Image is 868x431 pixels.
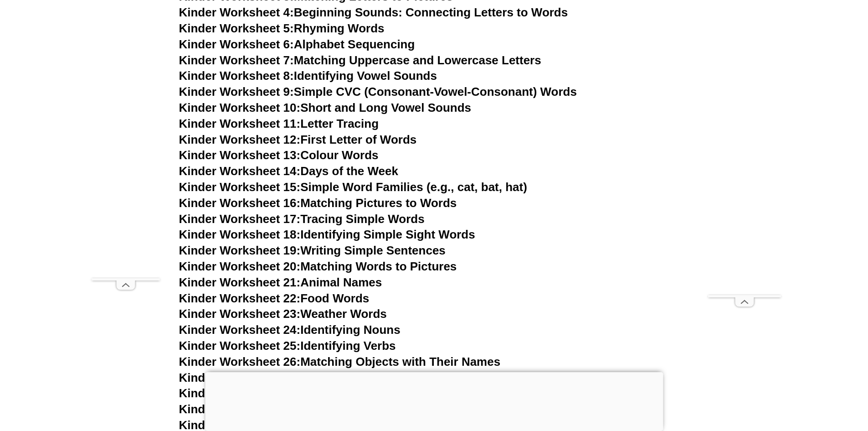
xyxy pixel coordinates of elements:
span: Kinder Worksheet 10: [179,101,301,114]
span: Kinder Worksheet 26: [179,355,301,369]
span: Kinder Worksheet 16: [179,196,301,210]
a: Kinder Worksheet 4:Beginning Sounds: Connecting Letters to Words [179,5,568,19]
span: Kinder Worksheet 11: [179,117,301,130]
span: Kinder Worksheet 18: [179,228,301,241]
span: Kinder Worksheet 28: [179,386,301,400]
span: Kinder Worksheet 6: [179,37,294,51]
a: Kinder Worksheet 17:Tracing Simple Words [179,212,425,226]
a: Kinder Worksheet 19:Writing Simple Sentences [179,244,446,257]
span: Kinder Worksheet 29: [179,402,301,416]
iframe: Advertisement [708,21,781,295]
iframe: Advertisement [92,21,160,278]
span: Kinder Worksheet 14: [179,164,301,178]
a: Kinder Worksheet 27:Action Words [179,371,377,384]
a: Kinder Worksheet 18:Identifying Simple Sight Words [179,228,475,241]
a: Kinder Worksheet 25:Identifying Verbs [179,339,396,353]
a: Kinder Worksheet 13:Colour Words [179,148,379,162]
a: Kinder Worksheet 21:Animal Names [179,275,382,289]
a: Kinder Worksheet 22:Food Words [179,291,370,305]
span: Kinder Worksheet 21: [179,275,301,289]
iframe: Advertisement [205,372,663,429]
span: Kinder Worksheet 5: [179,21,294,35]
span: Kinder Worksheet 15: [179,180,301,194]
span: Kinder Worksheet 23: [179,307,301,321]
span: Kinder Worksheet 12: [179,133,301,146]
a: Kinder Worksheet 28:Using ‘a’ or ‘an’ [179,386,388,400]
a: Kinder Worksheet 8:Identifying Vowel Sounds [179,69,437,83]
a: Kinder Worksheet 15:Simple Word Families (e.g., cat, bat, hat) [179,180,527,194]
span: Kinder Worksheet 4: [179,5,294,19]
span: Kinder Worksheet 19: [179,244,301,257]
span: Kinder Worksheet 8: [179,69,294,83]
a: Kinder Worksheet 12:First Letter of Words [179,133,417,146]
span: Kinder Worksheet 25: [179,339,301,353]
a: Kinder Worksheet 14:Days of the Week [179,164,398,178]
span: Kinder Worksheet 17: [179,212,301,226]
span: Kinder Worksheet 20: [179,260,301,273]
a: Kinder Worksheet 9:Simple CVC (Consonant-Vowel-Consonant) Words [179,85,577,99]
a: Kinder Worksheet 10:Short and Long Vowel Sounds [179,101,472,114]
a: Kinder Worksheet 26:Matching Objects with Their Names [179,355,501,369]
iframe: Chat Widget [716,328,868,431]
span: Kinder Worksheet 7: [179,53,294,67]
a: Kinder Worksheet 29:Simple Prepositions (in, on, under) [179,402,497,416]
a: Kinder Worksheet 7:Matching Uppercase and Lowercase Letters [179,53,541,67]
a: Kinder Worksheet 24:Identifying Nouns [179,323,401,337]
a: Kinder Worksheet 6:Alphabet Sequencing [179,37,415,51]
span: Kinder Worksheet 22: [179,291,301,305]
a: Kinder Worksheet 11:Letter Tracing [179,117,379,130]
a: Kinder Worksheet 23:Weather Words [179,307,387,321]
a: Kinder Worksheet 16:Matching Pictures to Words [179,196,457,210]
a: Kinder Worksheet 20:Matching Words to Pictures [179,260,457,273]
span: Kinder Worksheet 24: [179,323,301,337]
span: Kinder Worksheet 27: [179,371,301,384]
span: Kinder Worksheet 13: [179,148,301,162]
a: Kinder Worksheet 5:Rhyming Words [179,21,385,35]
span: Kinder Worksheet 9: [179,85,294,99]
